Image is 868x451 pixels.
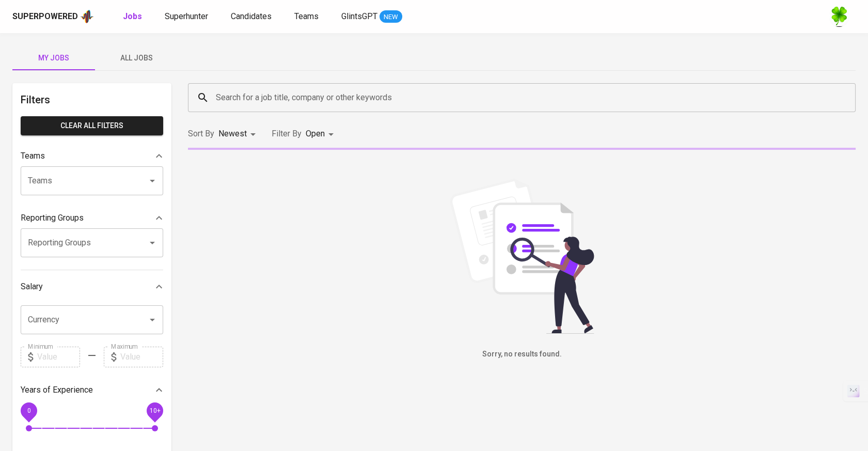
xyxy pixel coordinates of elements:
[101,52,171,65] span: All Jobs
[218,128,247,140] p: Newest
[294,10,321,23] a: Teams
[21,276,163,297] div: Salary
[188,128,214,140] p: Sort By
[21,146,163,166] div: Teams
[188,349,856,360] h6: Sorry, no results found.
[231,10,274,23] a: Candidates
[29,119,155,132] span: Clear All filters
[21,384,93,396] p: Years of Experience
[145,313,160,327] button: Open
[19,52,89,65] span: My Jobs
[445,179,599,334] img: file_searching.svg
[272,128,302,140] p: Filter By
[80,9,94,24] img: app logo
[120,347,163,367] input: Value
[21,91,163,108] h6: Filters
[380,12,402,22] span: NEW
[829,6,849,27] img: f9493b8c-82b8-4f41-8722-f5d69bb1b761.jpg
[341,11,377,21] span: GlintsGPT
[149,407,160,414] span: 10+
[145,174,160,188] button: Open
[21,380,163,400] div: Years of Experience
[231,11,272,21] span: Candidates
[21,281,43,293] p: Salary
[145,236,160,250] button: Open
[12,9,94,24] a: Superpoweredapp logo
[21,208,163,228] div: Reporting Groups
[165,10,210,23] a: Superhunter
[306,129,325,138] span: Open
[123,11,142,21] b: Jobs
[165,11,208,21] span: Superhunter
[123,10,144,23] a: Jobs
[37,347,80,367] input: Value
[27,407,30,414] span: 0
[12,11,78,23] div: Superpowered
[306,125,337,144] div: Open
[218,125,259,144] div: Newest
[21,116,163,135] button: Clear All filters
[294,11,319,21] span: Teams
[21,212,84,224] p: Reporting Groups
[341,10,402,23] a: GlintsGPT NEW
[21,150,45,162] p: Teams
